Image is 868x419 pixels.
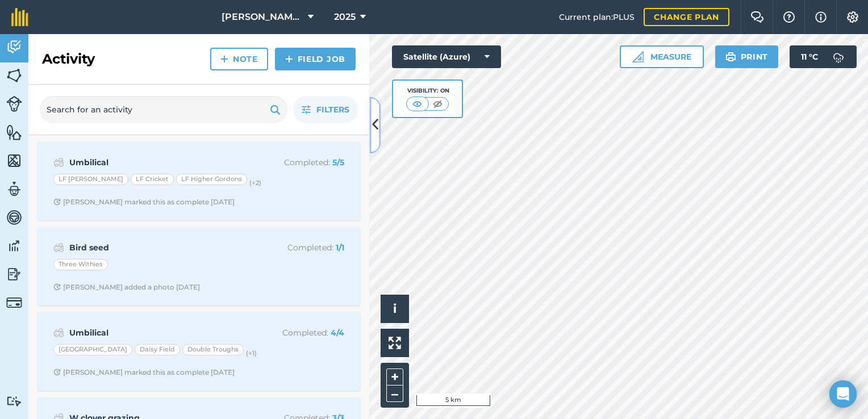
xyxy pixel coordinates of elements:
img: svg+xml;base64,PHN2ZyB4bWxucz0iaHR0cDovL3d3dy53My5vcmcvMjAwMC9zdmciIHdpZHRoPSIxOSIgaGVpZ2h0PSIyNC... [270,103,281,116]
img: svg+xml;base64,PHN2ZyB4bWxucz0iaHR0cDovL3d3dy53My5vcmcvMjAwMC9zdmciIHdpZHRoPSI1NiIgaGVpZ2h0PSI2MC... [6,124,22,141]
img: Clock with arrow pointing clockwise [53,198,61,206]
img: Clock with arrow pointing clockwise [53,368,61,376]
input: Search for an activity [40,96,287,123]
a: Field Job [275,48,356,70]
strong: Umbilical [69,156,249,169]
img: svg+xml;base64,PHN2ZyB4bWxucz0iaHR0cDovL3d3dy53My5vcmcvMjAwMC9zdmciIHdpZHRoPSI1NiIgaGVpZ2h0PSI2MC... [6,67,22,84]
strong: Umbilical [69,326,249,339]
div: LF Cricket [131,174,174,185]
button: Measure [620,45,704,68]
a: UmbilicalCompleted: 4/4[GEOGRAPHIC_DATA]Daisy FieldDouble Troughs(+1)Clock with arrow pointing cl... [44,319,353,384]
img: svg+xml;base64,PHN2ZyB4bWxucz0iaHR0cDovL3d3dy53My5vcmcvMjAwMC9zdmciIHdpZHRoPSIxNCIgaGVpZ2h0PSIyNC... [285,52,293,66]
img: svg+xml;base64,PD94bWwgdmVyc2lvbj0iMS4wIiBlbmNvZGluZz0idXRmLTgiPz4KPCEtLSBHZW5lcmF0b3I6IEFkb2JlIE... [6,39,22,56]
strong: 1 / 1 [336,242,344,253]
strong: Bird seed [69,241,249,254]
img: svg+xml;base64,PD94bWwgdmVyc2lvbj0iMS4wIiBlbmNvZGluZz0idXRmLTgiPz4KPCEtLSBHZW5lcmF0b3I6IEFkb2JlIE... [53,241,64,254]
img: svg+xml;base64,PD94bWwgdmVyc2lvbj0iMS4wIiBlbmNvZGluZz0idXRmLTgiPz4KPCEtLSBHZW5lcmF0b3I6IEFkb2JlIE... [6,266,22,283]
button: i [381,295,409,323]
a: UmbilicalCompleted: 5/5LF [PERSON_NAME]LF CricketLF Higher Gordons(+2)Clock with arrow pointing c... [44,149,353,213]
strong: 5 / 5 [332,157,344,167]
div: Visibility: On [406,86,449,95]
div: LF [PERSON_NAME] [53,174,128,185]
button: 11 °C [790,45,857,68]
a: Bird seedCompleted: 1/1Three WithiesClock with arrow pointing clockwise[PERSON_NAME] added a phot... [44,234,353,299]
button: Satellite (Azure) [392,45,501,68]
img: Ruler icon [632,51,644,62]
span: Current plan : PLUS [559,11,635,23]
span: Filters [316,103,349,116]
span: i [393,301,397,316]
div: [GEOGRAPHIC_DATA] [53,344,132,355]
img: svg+xml;base64,PD94bWwgdmVyc2lvbj0iMS4wIiBlbmNvZGluZz0idXRmLTgiPz4KPCEtLSBHZW5lcmF0b3I6IEFkb2JlIE... [827,45,850,68]
img: svg+xml;base64,PHN2ZyB4bWxucz0iaHR0cDovL3d3dy53My5vcmcvMjAwMC9zdmciIHdpZHRoPSIxNyIgaGVpZ2h0PSIxNy... [815,10,827,24]
img: svg+xml;base64,PHN2ZyB4bWxucz0iaHR0cDovL3d3dy53My5vcmcvMjAwMC9zdmciIHdpZHRoPSIxNCIgaGVpZ2h0PSIyNC... [220,52,228,66]
a: Note [210,48,268,70]
small: (+ 1 ) [246,349,257,357]
h2: Activity [42,50,95,68]
img: svg+xml;base64,PD94bWwgdmVyc2lvbj0iMS4wIiBlbmNvZGluZz0idXRmLTgiPz4KPCEtLSBHZW5lcmF0b3I6IEFkb2JlIE... [6,396,22,407]
img: svg+xml;base64,PD94bWwgdmVyc2lvbj0iMS4wIiBlbmNvZGluZz0idXRmLTgiPz4KPCEtLSBHZW5lcmF0b3I6IEFkb2JlIE... [6,209,22,226]
img: svg+xml;base64,PD94bWwgdmVyc2lvbj0iMS4wIiBlbmNvZGluZz0idXRmLTgiPz4KPCEtLSBHZW5lcmF0b3I6IEFkb2JlIE... [6,96,22,112]
div: Open Intercom Messenger [829,380,857,408]
div: Double Troughs [182,344,244,355]
div: [PERSON_NAME] added a photo [DATE] [53,283,200,292]
div: Daisy Field [135,344,180,355]
div: Three Withies [53,259,108,270]
button: – [386,386,403,402]
img: A cog icon [846,11,859,23]
img: svg+xml;base64,PD94bWwgdmVyc2lvbj0iMS4wIiBlbmNvZGluZz0idXRmLTgiPz4KPCEtLSBHZW5lcmF0b3I6IEFkb2JlIE... [6,295,22,311]
img: svg+xml;base64,PHN2ZyB4bWxucz0iaHR0cDovL3d3dy53My5vcmcvMjAwMC9zdmciIHdpZHRoPSI1MCIgaGVpZ2h0PSI0MC... [431,98,445,110]
img: svg+xml;base64,PHN2ZyB4bWxucz0iaHR0cDovL3d3dy53My5vcmcvMjAwMC9zdmciIHdpZHRoPSI1NiIgaGVpZ2h0PSI2MC... [6,152,22,169]
img: Four arrows, one pointing top left, one top right, one bottom right and the last bottom left [389,337,401,349]
img: svg+xml;base64,PD94bWwgdmVyc2lvbj0iMS4wIiBlbmNvZGluZz0idXRmLTgiPz4KPCEtLSBHZW5lcmF0b3I6IEFkb2JlIE... [6,237,22,254]
button: Filters [293,96,358,123]
img: svg+xml;base64,PHN2ZyB4bWxucz0iaHR0cDovL3d3dy53My5vcmcvMjAwMC9zdmciIHdpZHRoPSI1MCIgaGVpZ2h0PSI0MC... [410,98,424,110]
img: Two speech bubbles overlapping with the left bubble in the forefront [750,11,764,23]
div: [PERSON_NAME] marked this as complete [DATE] [53,368,235,377]
a: Change plan [644,8,729,26]
img: svg+xml;base64,PD94bWwgdmVyc2lvbj0iMS4wIiBlbmNvZGluZz0idXRmLTgiPz4KPCEtLSBHZW5lcmF0b3I6IEFkb2JlIE... [53,326,64,340]
img: svg+xml;base64,PD94bWwgdmVyc2lvbj0iMS4wIiBlbmNvZGluZz0idXRmLTgiPz4KPCEtLSBHZW5lcmF0b3I6IEFkb2JlIE... [6,181,22,198]
img: svg+xml;base64,PD94bWwgdmVyc2lvbj0iMS4wIiBlbmNvZGluZz0idXRmLTgiPz4KPCEtLSBHZW5lcmF0b3I6IEFkb2JlIE... [53,156,64,169]
span: [PERSON_NAME] LTD [222,10,303,24]
span: 2025 [334,10,356,24]
p: Completed : [254,241,344,254]
button: Print [715,45,779,68]
img: fieldmargin Logo [11,8,28,26]
p: Completed : [254,156,344,169]
small: (+ 2 ) [249,179,261,187]
button: + [386,368,403,386]
p: Completed : [254,326,344,339]
img: A question mark icon [782,11,796,23]
strong: 4 / 4 [331,328,344,338]
span: 11 ° C [801,45,818,68]
div: [PERSON_NAME] marked this as complete [DATE] [53,198,235,207]
div: LF Higher Gordons [176,174,247,185]
img: svg+xml;base64,PHN2ZyB4bWxucz0iaHR0cDovL3d3dy53My5vcmcvMjAwMC9zdmciIHdpZHRoPSIxOSIgaGVpZ2h0PSIyNC... [725,50,736,64]
img: Clock with arrow pointing clockwise [53,283,61,291]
